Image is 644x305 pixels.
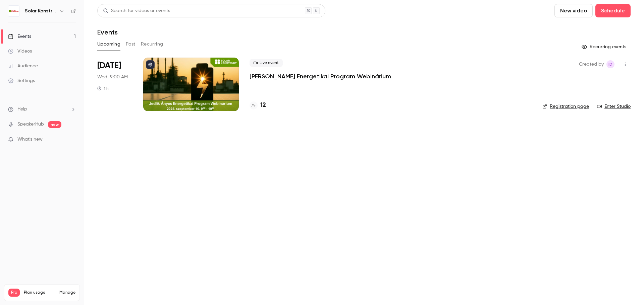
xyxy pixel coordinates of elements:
[250,72,391,80] a: [PERSON_NAME] Energetikai Program Webinárium
[97,39,120,50] button: Upcoming
[554,4,593,17] button: New video
[97,58,132,111] div: Sep 10 Wed, 9:00 AM (Europe/Budapest)
[8,63,38,69] div: Audience
[579,60,604,68] span: Created by
[97,60,121,71] span: [DATE]
[126,39,136,50] button: Past
[606,60,614,68] span: Istvan Dobo
[8,106,76,113] li: help-dropdown-opener
[260,101,266,110] h4: 12
[25,8,56,14] h6: Solar Konstrukt Kft.
[8,48,32,55] div: Videos
[250,101,266,110] a: 12
[59,290,75,295] a: Manage
[97,28,118,36] h1: Events
[8,33,31,40] div: Events
[595,4,631,17] button: Schedule
[24,290,55,295] span: Plan usage
[97,86,109,91] div: 1 h
[17,106,27,113] span: Help
[17,136,43,143] span: What's new
[8,6,19,16] img: Solar Konstrukt Kft.
[608,60,612,68] span: ID
[542,103,589,110] a: Registration page
[8,289,20,297] span: Pro
[103,7,170,14] div: Search for videos or events
[579,42,631,52] button: Recurring events
[8,77,35,84] div: Settings
[97,74,128,80] span: Wed, 9:00 AM
[141,39,163,50] button: Recurring
[597,103,631,110] a: Enter Studio
[250,59,283,67] span: Live event
[48,121,61,128] span: new
[17,121,44,128] a: SpeakerHub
